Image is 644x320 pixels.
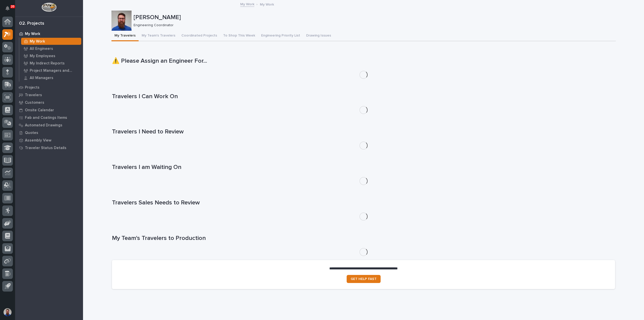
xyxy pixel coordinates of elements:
div: Notifications20 [6,6,13,14]
h1: Travelers I Can Work On [112,93,615,100]
a: All Engineers [19,45,83,52]
a: Project Managers and Engineers [19,67,83,74]
a: Fab and Coatings Items [15,114,83,121]
p: 20 [11,5,14,8]
button: To Shop This Week [220,31,258,41]
p: Fab and Coatings Items [25,116,67,120]
p: Projects [25,85,39,90]
h1: Travelers Sales Needs to Review [112,199,615,206]
a: GET HELP FAST [347,275,381,283]
h1: ⚠️ Please Assign an Engineer For... [112,57,615,65]
h1: Travelers I am Waiting On [112,164,615,171]
p: [PERSON_NAME] [134,14,614,21]
a: Traveler Status Details [15,144,83,152]
p: All Managers [30,76,53,80]
p: My Work [260,1,274,7]
p: My Employees [30,54,55,58]
button: Notifications [2,3,13,14]
p: My Work [30,39,45,44]
p: Travelers [25,93,42,97]
p: Traveler Status Details [25,146,66,150]
a: Assembly View [15,136,83,144]
a: Automated Drawings [15,121,83,129]
button: Coordinated Projects [178,31,220,41]
a: My Employees [19,52,83,59]
p: Automated Drawings [25,123,62,128]
p: Onsite Calendar [25,108,54,113]
p: My Work [25,32,40,36]
a: My Work [19,38,83,45]
button: users-avatar [2,307,13,317]
h1: My Team's Travelers to Production [112,235,615,242]
a: My Work [240,1,254,7]
a: Customers [15,99,83,106]
button: My Team's Travelers [139,31,178,41]
p: Quotes [25,131,38,135]
p: Customers [25,100,44,105]
button: Drawing Issues [303,31,334,41]
a: Projects [15,84,83,91]
a: My Work [15,30,83,38]
h1: Travelers I Need to Review [112,128,615,135]
a: Quotes [15,129,83,136]
a: My Indirect Reports [19,60,83,67]
span: GET HELP FAST [351,277,377,281]
div: 02. Projects [19,21,44,26]
p: All Engineers [30,47,53,51]
img: Workspace Logo [42,3,56,12]
a: Travelers [15,91,83,99]
button: Engineering Priority List [258,31,303,41]
a: Onsite Calendar [15,106,83,114]
p: My Indirect Reports [30,61,65,66]
a: All Managers [19,74,83,81]
button: My Travelers [111,31,139,41]
p: Engineering Coordinator [134,23,612,27]
p: Project Managers and Engineers [30,68,79,73]
p: Assembly View [25,138,51,143]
